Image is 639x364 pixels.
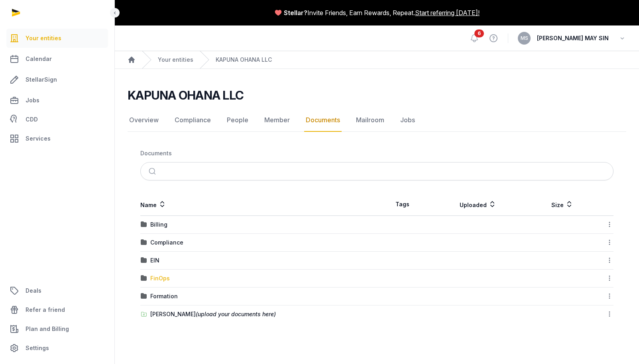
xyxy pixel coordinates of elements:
[6,91,108,110] a: Jobs
[150,274,170,282] div: FinOps
[26,75,57,84] span: StellarSign
[225,109,250,132] a: People
[196,311,276,317] span: (upload your documents here)
[128,88,244,102] h2: KAPUNA OHANA LLC
[128,109,160,132] a: Overview
[377,193,428,216] th: Tags
[474,29,484,37] span: 6
[6,129,108,148] a: Services
[150,239,183,247] div: Compliance
[144,162,163,180] button: Submit
[216,56,272,64] a: KAPUNA OHANA LLC
[6,70,108,89] a: StellarSign
[140,145,613,162] nav: Breadcrumb
[26,33,61,43] span: Your entities
[141,239,147,246] img: folder.svg
[158,56,193,64] a: Your entities
[26,286,41,296] span: Deals
[537,33,609,43] span: [PERSON_NAME] MAY SIN
[115,51,639,69] nav: Breadcrumb
[415,8,480,18] a: Start referring [DATE]!
[141,257,147,264] img: folder.svg
[141,275,147,282] img: folder.svg
[521,36,528,41] span: MS
[26,54,52,64] span: Calendar
[150,256,159,264] div: EIN
[354,109,386,132] a: Mailroom
[128,109,626,132] nav: Tabs
[26,343,49,353] span: Settings
[26,134,51,143] span: Services
[263,109,291,132] a: Member
[26,305,65,315] span: Refer a friend
[6,339,108,358] a: Settings
[304,109,342,132] a: Documents
[26,96,39,105] span: Jobs
[141,221,147,228] img: folder.svg
[141,293,147,299] img: folder.svg
[150,221,167,229] div: Billing
[150,292,178,300] div: Formation
[140,149,172,157] div: Documents
[6,49,108,68] a: Calendar
[399,109,417,132] a: Jobs
[284,8,307,18] span: Stellar?
[6,319,108,339] a: Plan and Billing
[140,193,377,216] th: Name
[6,300,108,319] a: Refer a friend
[6,281,108,300] a: Deals
[26,324,69,334] span: Plan and Billing
[150,310,276,318] div: [PERSON_NAME]
[26,115,38,124] span: CDD
[428,193,528,216] th: Uploaded
[528,193,596,216] th: Size
[6,112,108,127] a: CDD
[173,109,212,132] a: Compliance
[599,326,639,364] iframe: Chat Widget
[6,29,108,48] a: Your entities
[518,32,531,45] button: MS
[141,311,147,317] img: folder-upload.svg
